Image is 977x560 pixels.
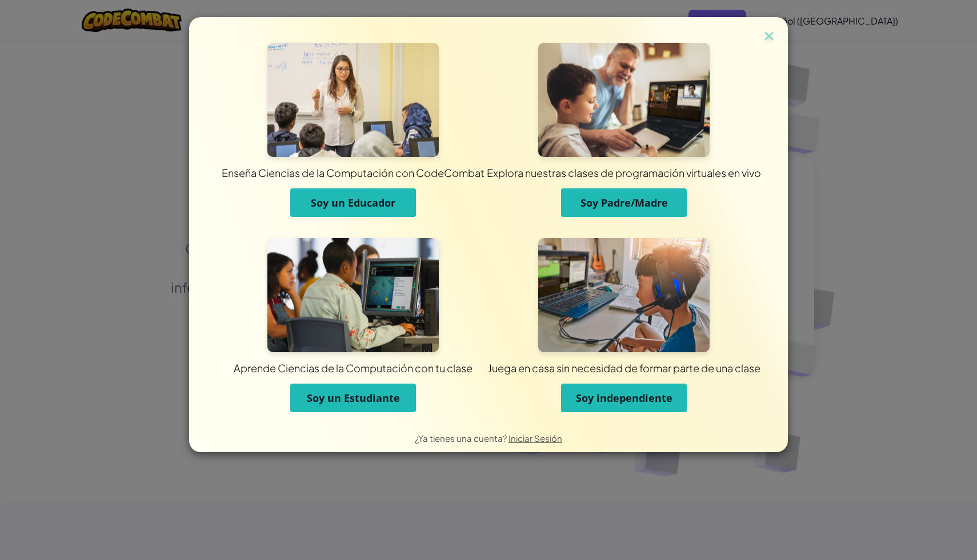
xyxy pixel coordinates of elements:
[762,29,776,46] img: close icon
[290,384,416,412] button: Soy un Estudiante
[267,43,439,157] img: Para Docentes
[290,188,416,217] button: Soy un Educador
[267,238,439,352] img: Para estudiantes
[307,391,400,405] span: Soy un Estudiante
[415,433,508,444] span: ¿Ya tienes una cuenta?
[538,43,710,157] img: Para Padres
[580,196,668,210] span: Soy Padre/Madre
[561,384,687,412] button: Soy independiente
[311,196,395,210] span: Soy un Educador
[538,238,710,352] img: Para estudiantes independientes
[508,433,562,444] a: Iniciar Sesión
[576,391,672,405] span: Soy independiente
[561,188,687,217] button: Soy Padre/Madre
[303,166,944,180] div: Explora nuestras clases de programación virtuales en vivo
[303,361,944,375] div: Juega en casa sin necesidad de formar parte de una clase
